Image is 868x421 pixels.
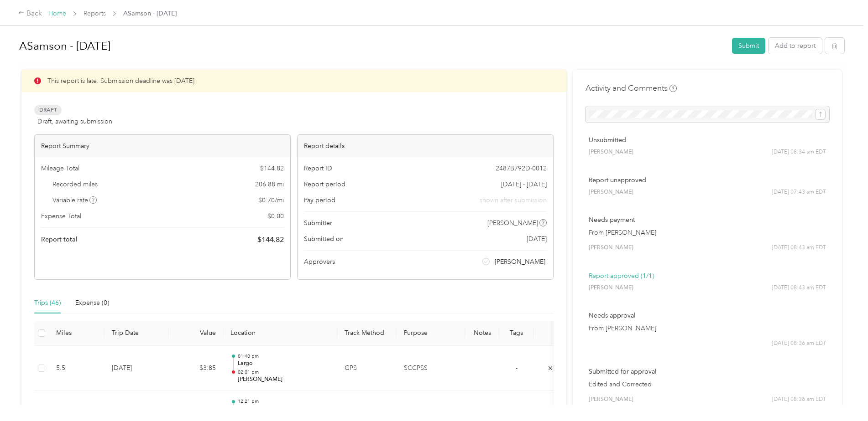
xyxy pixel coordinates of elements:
span: $ 144.82 [257,234,284,245]
button: Add to report [769,38,822,54]
p: 02:01 pm [238,369,330,375]
span: $ 144.82 [260,164,284,173]
span: [DATE] 08:36 am EDT [772,395,826,404]
span: $ 0.70 / mi [258,195,284,205]
iframe: Everlance-gr Chat Button Frame [817,370,868,421]
th: Tags [499,321,533,346]
td: 5.5 [49,346,105,391]
td: [DATE] [105,346,168,391]
span: Mileage Total [41,164,79,173]
td: GPS [337,346,397,391]
span: Draft [34,105,62,115]
span: Report period [304,180,345,189]
div: Report Summary [35,135,290,157]
span: [DATE] - [DATE] [501,180,547,189]
div: Expense (0) [75,298,109,308]
th: Purpose [397,321,465,346]
span: [DATE] 08:43 am EDT [772,244,826,252]
span: 2487B792D-0012 [496,164,547,173]
p: From [PERSON_NAME] [589,323,826,333]
a: Home [48,10,66,17]
span: [PERSON_NAME] [589,244,633,252]
p: Needs approval [589,311,826,320]
div: Report details [298,135,553,157]
span: [DATE] 08:43 am EDT [772,284,826,292]
th: Value [168,321,223,346]
span: [DATE] 07:43 am EDT [772,188,826,196]
span: - [516,364,518,372]
a: Reports [84,10,106,17]
span: [PERSON_NAME] [487,218,538,228]
th: Miles [49,321,105,346]
p: 01:40 pm [238,353,330,359]
div: Trips (46) [34,298,61,308]
th: Trip Date [105,321,168,346]
p: From [PERSON_NAME] [589,228,826,237]
span: [PERSON_NAME] [589,284,633,292]
p: Needs payment [589,215,826,225]
div: Back [18,8,42,19]
p: Edited and Corrected [589,380,826,389]
p: Report approved (1/1) [589,271,826,281]
span: [PERSON_NAME] [589,395,633,404]
th: Notes [465,321,499,346]
button: Submit [732,38,765,54]
p: Submitted for approval [589,367,826,376]
span: Draft, awaiting submission [37,117,112,126]
p: [PERSON_NAME] [238,375,330,384]
span: shown after submission [480,195,547,205]
span: Recorded miles [52,180,98,189]
div: This report is late. Submission deadline was [DATE] [21,70,566,92]
td: $3.85 [168,346,223,391]
span: Report ID [304,164,332,173]
span: 206.88 mi [255,180,284,189]
span: [DATE] 08:36 am EDT [772,339,826,348]
span: Report total [41,235,78,244]
p: Report unapproved [589,175,826,185]
span: [PERSON_NAME] [589,188,633,196]
span: Expense Total [41,211,81,221]
span: Approvers [304,257,335,267]
p: Unsubmitted [589,135,826,145]
span: ASamson - [DATE] [123,9,177,18]
span: [PERSON_NAME] [495,257,545,267]
span: Submitter [304,218,332,228]
span: $ 0.00 [267,211,284,221]
span: [DATE] 08:34 am EDT [772,148,826,156]
span: Pay period [304,195,335,205]
span: Submitted on [304,234,344,244]
p: 12:21 pm [238,398,330,405]
h1: ASamson - July 2025 [19,35,726,57]
span: Variable rate [52,195,97,205]
p: Largo [238,359,330,368]
th: Track Method [337,321,397,346]
span: [PERSON_NAME] [589,148,633,156]
td: SCCPSS [397,346,465,391]
h4: Activity and Comments [586,82,677,94]
span: [DATE] [527,234,547,244]
th: Location [223,321,337,346]
p: Hopkinsswing [238,405,330,413]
